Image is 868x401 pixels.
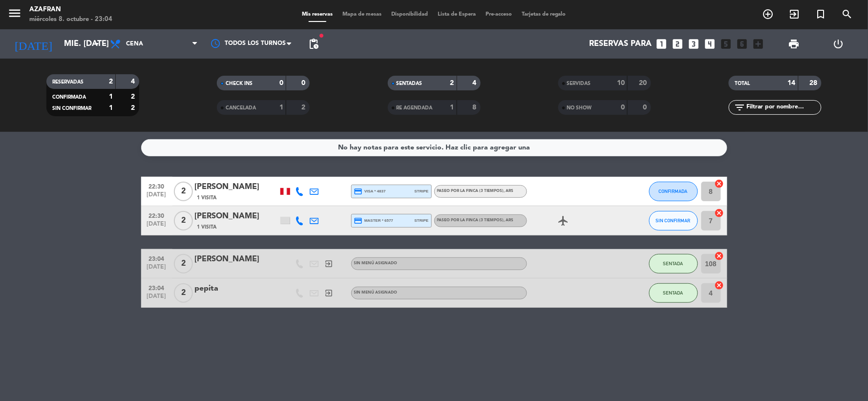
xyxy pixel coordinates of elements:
i: add_circle_outline [762,8,774,20]
strong: 0 [621,104,625,111]
span: Reservas para [590,40,652,49]
div: LOG OUT [816,29,861,59]
span: NO SHOW [567,106,592,110]
input: Filtrar por nombre... [745,102,821,113]
strong: 14 [788,80,796,86]
strong: 10 [617,80,625,86]
i: looks_one [656,38,668,50]
strong: 2 [302,104,308,111]
button: SENTADA [649,283,698,303]
strong: 2 [131,93,137,100]
span: 2 [174,254,193,274]
strong: 8 [472,104,478,111]
span: 2 [174,211,193,231]
span: Disponibilidad [386,12,433,17]
div: miércoles 8. octubre - 23:04 [29,15,112,24]
span: [DATE] [145,293,169,304]
i: cancel [715,251,724,261]
div: [PERSON_NAME] [195,210,278,223]
i: menu [7,6,22,21]
span: 1 Visita [197,194,217,202]
span: SENTADA [663,290,683,295]
span: Mis reservas [297,12,338,17]
i: exit_to_app [789,8,801,20]
span: SERVIDAS [567,81,591,86]
span: stripe [415,188,429,194]
i: exit_to_app [325,289,334,297]
span: SIN CONFIRMAR [52,106,91,111]
span: [DATE] [145,264,169,275]
span: CONFIRMADA [659,189,688,194]
span: CANCELADA [226,106,256,110]
i: looks_5 [720,38,733,50]
span: CHECK INS [226,81,253,86]
span: 22:30 [145,180,169,191]
i: exit_to_app [325,259,334,268]
button: SENTADA [649,254,698,274]
span: SENTADAS [397,81,423,86]
i: cancel [715,179,724,189]
span: RESERVADAS [52,80,84,84]
span: , ARS [504,218,514,222]
button: menu [7,6,22,24]
span: visa * 4837 [354,187,386,196]
span: [DATE] [145,221,169,232]
strong: 2 [450,80,454,86]
strong: 28 [810,80,820,86]
span: Tarjetas de regalo [517,12,571,17]
div: Azafran [29,5,112,15]
span: Cena [126,41,143,47]
strong: 4 [131,78,137,85]
strong: 20 [639,80,649,86]
span: Lista de Espera [433,12,481,17]
i: turned_in_not [815,8,827,20]
i: [DATE] [7,33,59,55]
span: , ARS [504,189,514,193]
strong: 4 [472,80,478,86]
i: cancel [715,208,724,218]
button: CONFIRMADA [649,182,698,201]
span: Mapa de mesas [338,12,386,17]
i: credit_card [354,187,363,196]
span: pending_actions [308,38,319,50]
div: [PERSON_NAME] [195,253,278,266]
span: 23:04 [145,253,169,264]
div: [PERSON_NAME] [195,181,278,193]
i: looks_3 [688,38,700,50]
span: master * 6577 [354,216,394,225]
button: SIN CONFIRMAR [649,211,698,231]
i: looks_4 [704,38,717,50]
span: Sin menú asignado [354,291,398,295]
span: 22:30 [145,210,169,221]
span: [DATE] [145,191,169,203]
strong: 0 [643,104,649,111]
i: power_settings_new [832,38,844,50]
span: Pre-acceso [481,12,517,17]
span: print [788,38,800,50]
strong: 2 [109,78,113,85]
span: Paseo por la finca (3 tiempos) [437,218,514,222]
i: credit_card [354,216,363,225]
span: SIN CONFIRMAR [656,218,691,223]
i: airplanemode_active [558,215,570,227]
i: looks_6 [736,38,749,50]
i: add_box [752,38,765,50]
strong: 1 [450,104,454,111]
div: pepita [195,282,278,295]
i: cancel [715,280,724,290]
strong: 1 [109,105,113,111]
strong: 1 [279,104,283,111]
strong: 0 [279,80,283,86]
div: No hay notas para este servicio. Haz clic para agregar una [338,142,530,153]
strong: 2 [131,105,137,111]
span: RE AGENDADA [397,106,433,110]
i: looks_two [672,38,684,50]
i: arrow_drop_down [91,38,103,50]
span: TOTAL [735,81,750,86]
span: CONFIRMADA [52,95,86,100]
i: search [842,8,853,20]
span: Paseo por la finca (3 tiempos) [437,189,514,193]
span: 2 [174,283,193,303]
span: stripe [415,217,429,224]
strong: 1 [109,93,113,100]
